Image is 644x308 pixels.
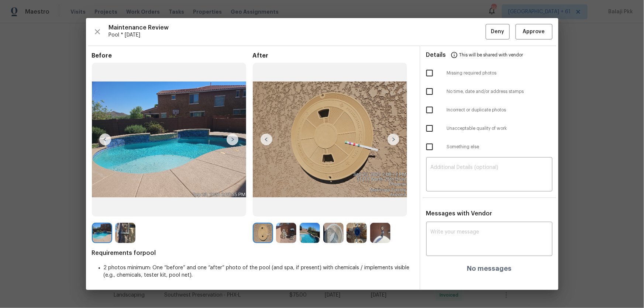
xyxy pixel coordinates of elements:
span: No time, date and/or address stamps [447,89,552,95]
span: Messages with Vendor [426,211,492,217]
span: Unacceptable quality of work [447,125,552,132]
span: Something else [447,144,552,150]
li: 2 photos minimum: One “before” and one “after” photo of the pool (and spa, if present) with chemi... [104,264,414,279]
span: Details [426,46,446,64]
span: Before [92,52,253,59]
div: Incorrect or duplicate photos [420,101,558,119]
div: Missing required photos [420,64,558,82]
img: right-chevron-button-url [388,134,399,145]
span: Incorrect or duplicate photos [447,107,552,113]
span: Approve [523,27,545,37]
img: right-chevron-button-url [227,134,238,145]
img: left-chevron-button-url [261,134,272,145]
span: Maintenance Review [109,24,486,31]
span: Missing required photos [447,70,552,76]
span: Pool * [DATE] [109,31,486,39]
div: Something else [420,138,558,156]
span: Requirements for pool [92,249,414,257]
img: left-chevron-button-url [99,134,111,145]
div: Unacceptable quality of work [420,119,558,138]
span: After [253,52,414,59]
h4: No messages [467,265,512,272]
div: No time, date and/or address stamps [420,82,558,101]
span: Deny [491,27,504,37]
span: This will be shared with vendor [459,46,523,64]
button: Approve [516,24,552,40]
button: Deny [486,24,510,40]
